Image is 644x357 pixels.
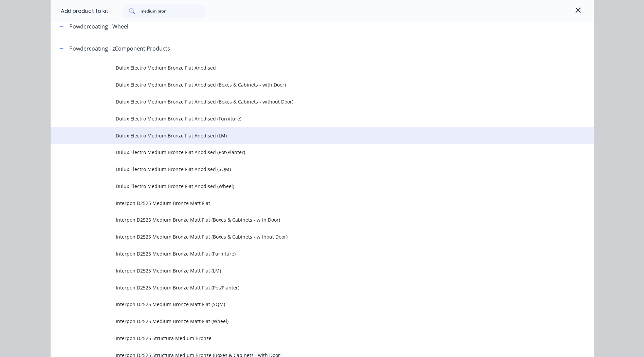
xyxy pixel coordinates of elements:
span: Interpon D2525 Medium Bronze Matt Flat (Wheel) [116,318,498,325]
div: Add product to kit [61,7,108,15]
input: Search... [141,4,207,18]
span: Interpon D2525 Medium Bronze Matt Flat [116,200,498,207]
span: Interpon D2525 Medium Bronze Matt Flat (LM) [116,267,498,274]
span: Dulux Electro Medium Bronze Flat Anodised (Wheel) [116,183,498,190]
span: Interpon D2525 Medium Bronze Matt Flat (Boxes & Cabinets - with Door) [116,216,498,223]
span: Dulux Electro Medium Bronze Flat Anodised (SQM) [116,166,498,173]
span: Interpon D2525 Medium Bronze Matt Flat (Furniture) [116,250,498,257]
span: Dulux Electro Medium Bronze Flat Anodised (Boxes & Cabinets - without Door) [116,98,498,105]
div: Powdercoating - zComponent Products [69,44,170,53]
span: Dulux Electro Medium Bronze Flat Anodised (Furniture) [116,115,498,122]
span: Interpon D2525 Structura Medium Bronze [116,335,498,342]
div: Powdercoating - Wheel [69,22,128,31]
span: Dulux Electro Medium Bronze Flat Anodised [116,64,498,71]
span: Dulux Electro Medium Bronze Flat Anodised (LM) [116,132,498,139]
span: Interpon D2525 Medium Bronze Matt Flat (Boxes & Cabinets - without Door) [116,233,498,240]
span: Interpon D2525 Medium Bronze Matt Flat (SQM) [116,301,498,308]
span: Dulux Electro Medium Bronze Flat Anodised (Boxes & Cabinets - with Door) [116,81,498,88]
span: Interpon D2525 Medium Bronze Matt Flat (Pot/Planter) [116,284,498,291]
span: Dulux Electro Medium Bronze Flat Anodised (Pot/Planter) [116,149,498,156]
